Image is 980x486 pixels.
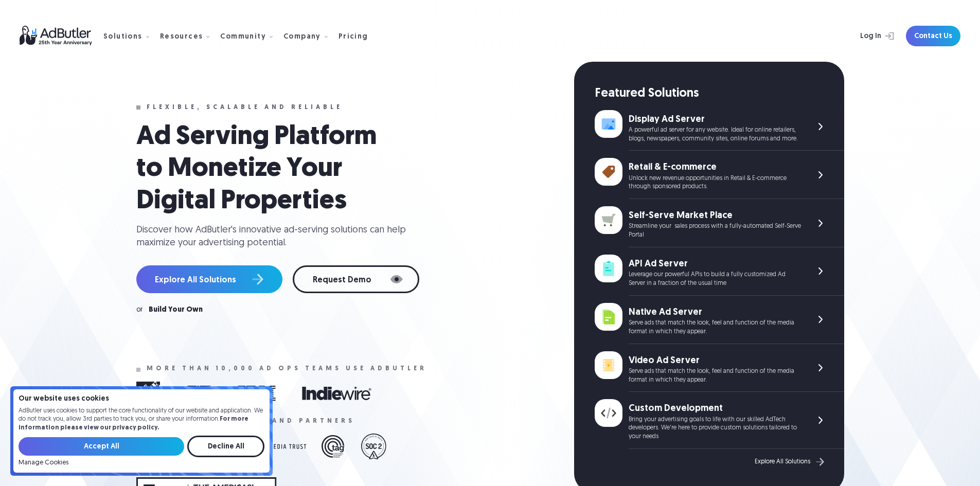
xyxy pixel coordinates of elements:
a: Retail & E-commerce Unlock new revenue opportunities in Retail & E-commerce through sponsored pro... [595,151,844,199]
a: Request Demo [293,265,419,293]
a: Custom Development Bring your advertising goals to life with our skilled AdTech developers. We're... [595,392,844,449]
div: Resources [160,33,203,41]
a: Contact Us [906,26,960,46]
div: Pricing [338,33,368,41]
div: Discover how AdButler's innovative ad-serving solutions can help maximize your advertising potent... [136,224,414,249]
div: Custom Development [629,402,801,415]
div: API Ad Server [629,258,801,271]
div: Streamline your sales process with a fully-automated Self-Serve Portal [629,222,801,240]
div: A powerful ad server for any website. Ideal for online retailers, blogs, newspapers, community si... [629,126,801,143]
p: AdButler uses cookies to support the core functionality of our website and application. We do not... [19,407,264,433]
div: Company [283,33,321,41]
input: Decline All [187,436,264,457]
div: Solutions [103,33,142,41]
div: Native Ad Server [629,306,801,319]
input: Accept All [19,437,184,456]
a: API Ad Server Leverage our powerful APIs to build a fully customized Ad Server in a fraction of t... [595,247,844,296]
a: Display Ad Server A powerful ad server for any website. Ideal for online retailers, blogs, newspa... [595,103,844,151]
div: Community [220,33,266,41]
h4: Our website uses cookies [19,395,264,403]
div: Serve ads that match the look, feel and function of the media format in which they appear. [629,319,801,336]
div: Flexible, scalable and reliable [147,104,343,111]
div: Unlock new revenue opportunities in Retail & E-commerce through sponsored products. [629,174,801,192]
div: Bring your advertising goals to life with our skilled AdTech developers. We're here to provide cu... [629,416,801,441]
div: Serve ads that match the look, feel and function of the media format in which they appear. [629,367,801,385]
div: Leverage our powerful APIs to build a fully customized Ad Server in a fraction of the usual time [629,271,801,288]
div: Video Ad Server [629,354,801,367]
div: Retail & E-commerce [629,161,801,174]
a: Native Ad Server Serve ads that match the look, feel and function of the media format in which th... [595,296,844,344]
a: Log In [833,26,900,46]
a: Explore All Solutions [755,455,827,469]
div: More than 10,000 ad ops teams use adbutler [147,365,427,372]
a: Explore All Solutions [136,265,282,293]
div: Explore All Solutions [755,458,810,465]
div: or [136,307,142,314]
div: Self-Serve Market Place [629,209,801,222]
div: Featured Solutions [595,85,844,103]
a: Build Your Own [149,307,203,314]
a: Pricing [338,31,377,41]
div: Display Ad Server [629,113,801,126]
a: Video Ad Server Serve ads that match the look, feel and function of the media format in which the... [595,344,844,392]
a: Self-Serve Market Place Streamline your sales process with a fully-automated Self-Serve Portal [595,199,844,247]
a: Manage Cookies [19,459,68,466]
h1: Ad Serving Platform to Monetize Your Digital Properties [136,121,404,218]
